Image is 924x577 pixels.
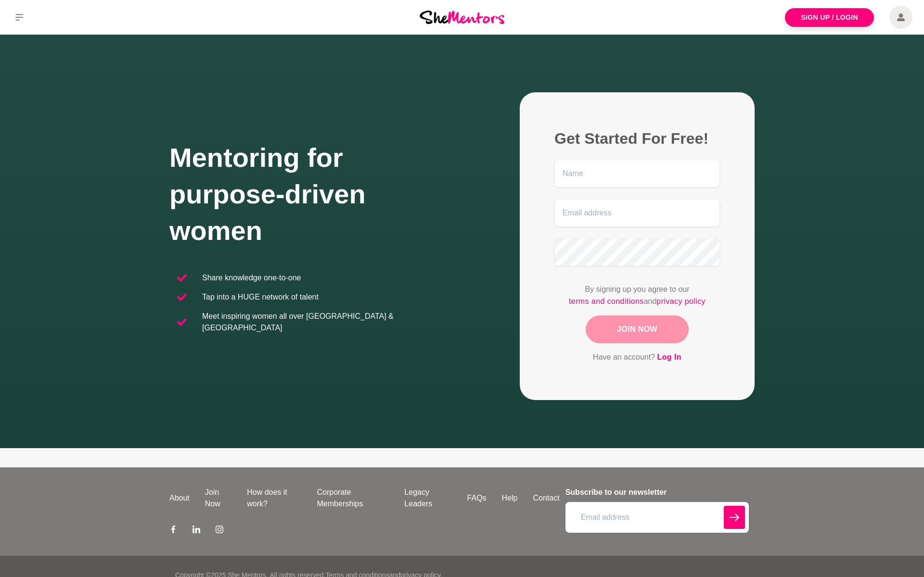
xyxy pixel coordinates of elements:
[565,487,749,498] h4: Subscribe to our newsletter
[239,487,309,510] a: How does it work?
[169,525,177,537] a: Facebook
[526,492,567,504] a: Contact
[202,272,301,284] p: Share knowledge one-to-one
[565,502,749,533] input: Email address
[554,351,720,364] p: Have an account?
[656,295,706,308] a: privacy policy
[494,492,526,504] a: Help
[397,487,459,510] a: Legacy Leaders
[657,351,681,364] a: Log In
[785,8,874,27] a: Sign Up / Login
[162,492,197,504] a: About
[460,492,494,504] a: FAQs
[309,487,397,510] a: Corporate Memberships
[554,129,720,148] h2: Get Started For Free!
[192,525,200,537] a: LinkedIn
[554,284,720,308] p: By signing up you agree to our and
[169,139,462,249] h1: Mentoring for purpose-driven women
[554,199,720,227] input: Email address
[202,311,454,334] p: Meet inspiring women all over [GEOGRAPHIC_DATA] & [GEOGRAPHIC_DATA]
[420,11,504,24] img: She Mentors Logo
[197,487,239,510] a: Join Now
[216,525,223,537] a: Instagram
[554,160,720,188] input: Name
[202,291,319,303] p: Tap into a HUGE network of talent
[569,295,644,308] a: terms and conditions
